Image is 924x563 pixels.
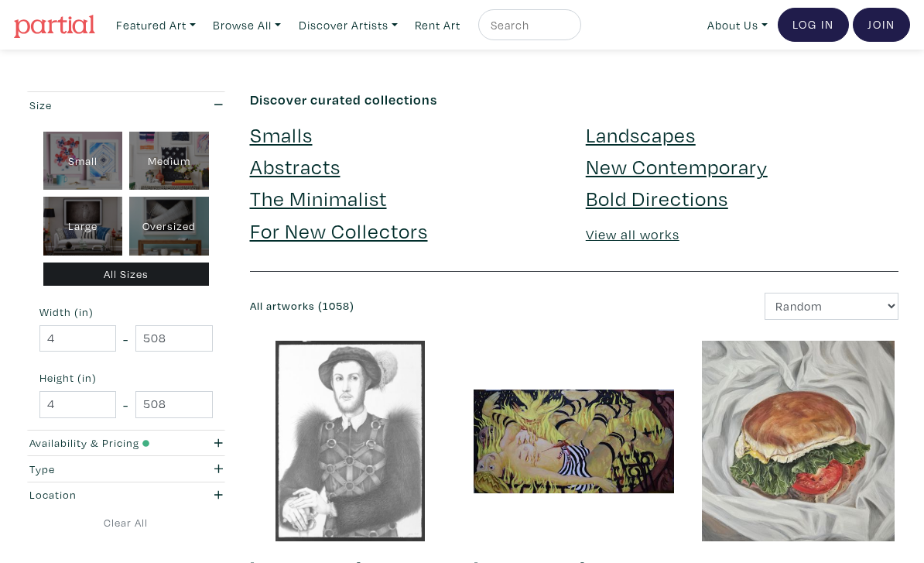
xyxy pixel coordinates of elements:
[586,121,696,148] a: Landscapes
[250,91,899,108] h6: Discover curated collections
[43,263,210,287] div: All Sizes
[39,307,213,318] small: Width (in)
[26,482,227,508] button: Location
[29,97,169,114] div: Size
[586,153,768,180] a: New Contemporary
[206,9,288,41] a: Browse All
[250,153,341,180] a: Abstracts
[43,132,123,191] div: Small
[250,217,428,244] a: For New Collectors
[489,15,566,35] input: Search
[586,184,728,211] a: Bold Directions
[29,486,169,503] div: Location
[586,225,679,243] a: View all works
[123,328,128,349] span: -
[250,300,563,313] h6: All artworks (1058)
[29,434,169,451] div: Availability & Pricing
[778,8,849,42] a: Log In
[26,92,227,118] button: Size
[26,431,227,456] button: Availability & Pricing
[408,9,467,41] a: Rent Art
[26,514,227,531] a: Clear All
[700,9,775,41] a: About Us
[29,461,169,478] div: Type
[129,132,209,191] div: Medium
[26,456,227,482] button: Type
[123,394,128,415] span: -
[43,197,123,256] div: Large
[250,121,313,148] a: Smalls
[109,9,203,41] a: Featured Art
[853,8,910,42] a: Join
[292,9,405,41] a: Discover Artists
[250,184,387,211] a: The Minimalist
[39,372,213,383] small: Height (in)
[129,197,209,256] div: Oversized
